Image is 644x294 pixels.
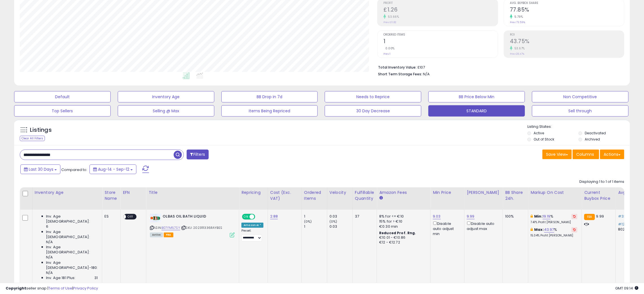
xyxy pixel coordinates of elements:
b: Min: [534,214,543,219]
div: [PERSON_NAME] [467,190,500,196]
span: N/A [46,255,53,260]
h2: 1 [383,38,497,46]
button: Non Competitive [532,91,628,102]
div: Repricing [241,190,265,196]
span: OFF [254,214,263,219]
small: 53.67% [512,46,525,51]
div: Store Name [104,190,118,201]
button: Last 30 Days [20,164,60,174]
span: ROI [510,33,624,36]
div: Disable auto adjust min [433,220,460,236]
div: €10.01 - €10.86 [379,235,426,240]
div: 1 [304,214,327,219]
span: Inv. Age 181 Plus: [46,275,76,280]
div: Title [149,190,237,196]
b: Max: [534,227,544,232]
button: Top Sellers [14,105,111,117]
h2: 43.75% [510,38,624,46]
div: Clear All Filters [20,136,45,141]
label: Deactivated [585,131,606,135]
a: B07FM1L7SY [161,225,180,230]
button: Aug-14 - Sep-12 [89,164,136,174]
span: Last 30 Days [29,166,53,172]
p: 15.34% Profit [PERSON_NAME] [531,234,577,238]
button: Items Being Repriced [221,105,318,117]
span: 6 [46,224,48,229]
small: Prev: £0.82 [383,21,396,24]
span: #33 [618,214,626,219]
button: Needs to Reprice [325,91,421,102]
small: Prev: 73.59% [510,21,525,24]
button: Default [14,91,111,102]
a: Terms of Use [48,286,72,291]
span: N/A [423,71,430,77]
div: 15% for > €10 [379,219,426,224]
button: Inventory Age [118,91,214,102]
li: £107 [378,63,620,70]
div: ES [104,214,116,219]
div: Amazon AI * [241,223,263,228]
div: 37 [355,214,372,219]
span: 31 [94,275,98,280]
span: #123,900 [618,221,635,227]
a: 9.03 [433,214,441,219]
div: €0.30 min [379,224,426,229]
span: 9.99 [596,214,604,219]
button: Filters [187,150,209,159]
div: Ordered Items [304,190,325,201]
span: All listings currently available for purchase on Amazon [150,232,163,237]
small: Amazon Fees. [379,196,383,201]
div: Disable auto adjust max [467,220,498,231]
div: €12 - €12.72 [379,240,426,245]
span: ON [243,214,250,219]
button: Selling @ Max [118,105,214,117]
div: Fulfillable Quantity [355,190,374,201]
div: Cost (Exc. VAT) [270,190,299,201]
span: OFF [126,214,135,219]
button: BB Price Below Min [428,91,525,102]
span: Inv. Age [DEMOGRAPHIC_DATA]: [46,214,98,224]
div: Velocity [329,190,350,196]
small: FBA [584,214,595,220]
h2: £1.26 [383,6,497,14]
a: 9.99 [467,214,475,219]
span: Inv. Age [DEMOGRAPHIC_DATA]-180: [46,260,98,270]
label: Out of Stock [534,137,554,142]
p: 7.41% Profit [PERSON_NAME] [531,220,577,224]
a: 43.97 [544,227,554,232]
div: 1 [304,224,327,229]
label: Archived [585,137,600,142]
a: 2.88 [270,214,278,219]
div: 8% for <= €10 [379,214,426,219]
strong: Copyright [6,286,26,291]
div: 0.03 [329,224,352,229]
div: Current Buybox Price [584,190,613,201]
a: 19.19 [543,214,551,219]
div: % [531,214,577,224]
div: seller snap | | [6,286,98,291]
div: Markup on Cost [531,190,579,196]
div: ASIN: [150,214,235,237]
button: 30 Day Decrease [325,105,421,117]
h2: 77.85% [510,6,624,14]
span: Inv. Age [DEMOGRAPHIC_DATA]: [46,229,98,240]
div: Amazon Fees [379,190,428,196]
div: 100% [505,214,524,219]
small: (0%) [304,219,312,224]
b: Short Term Storage Fees: [378,72,422,76]
span: Ordered Items [383,33,497,36]
span: FBA [164,232,173,237]
h5: Listings [30,126,52,134]
b: Reduced Prof. Rng. [379,231,416,235]
div: % [531,227,577,238]
div: EFN [123,190,144,196]
b: Total Inventory Value: [378,65,416,70]
span: Inv. Age [DEMOGRAPHIC_DATA]: [46,245,98,255]
div: Displaying 1 to 1 of 1 items [579,179,624,185]
span: Aug-14 - Sep-12 [98,166,129,172]
th: The percentage added to the cost of goods (COGS) that forms the calculator for Min & Max prices. [528,187,582,210]
a: Privacy Policy [73,286,98,291]
span: N/A [46,240,53,245]
small: 53.66% [386,15,399,19]
button: BB Drop in 7d [221,91,318,102]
